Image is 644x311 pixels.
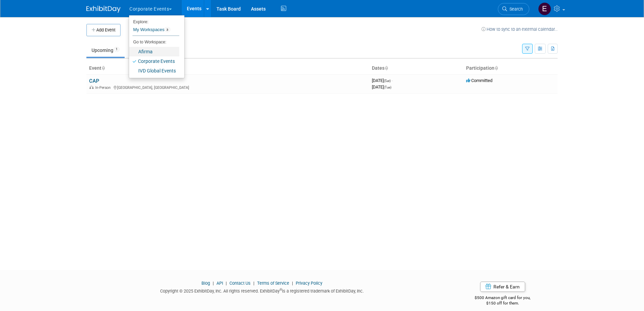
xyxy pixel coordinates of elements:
th: Participation [463,63,558,74]
a: Terms of Service [257,281,289,286]
span: 1 [114,47,120,52]
a: My Workspaces3 [132,24,179,36]
a: Contact Us [229,281,251,286]
span: [DATE] [372,84,391,90]
span: Committed [466,78,492,83]
a: IVD Global Events [129,66,179,76]
img: ExhibitDay [86,6,121,13]
a: How to sync to an external calendar... [481,27,558,32]
span: | [224,281,228,286]
span: 3 [164,27,170,32]
span: | [252,281,256,286]
span: | [211,281,215,286]
a: Search [498,3,529,15]
a: Corporate Events [129,56,179,66]
a: Privacy Policy [296,281,322,286]
button: Add Event [86,24,121,36]
img: Emma Mitchell [538,2,551,15]
th: Dates [369,63,463,74]
span: [DATE] [372,78,393,83]
a: API [216,281,223,286]
sup: ® [280,288,282,292]
div: Copyright © 2025 ExhibitDay, Inc. All rights reserved. ExhibitDay is a registered trademark of Ex... [86,286,437,294]
span: Search [507,6,523,12]
th: Event [86,63,369,74]
a: Past1 [126,44,152,57]
a: Upcoming1 [86,44,125,57]
a: Blog [201,281,210,286]
span: | [290,281,295,286]
a: CAP [89,78,99,84]
div: $500 Amazon gift card for you, [448,290,558,306]
img: In-Person Event [89,85,94,89]
a: Sort by Participation Type [494,65,498,71]
div: $150 off for them. [448,300,558,306]
div: [GEOGRAPHIC_DATA], [GEOGRAPHIC_DATA] [89,84,366,90]
a: Sort by Event Name [101,65,105,71]
span: In-Person [95,85,113,90]
a: Afirma [129,47,179,56]
span: - [392,78,393,83]
span: (Sat) [384,79,391,83]
li: Explore: [129,18,179,24]
li: Go to Workspace: [129,38,179,46]
a: Refer & Earn [480,282,525,292]
a: Sort by Start Date [384,65,388,71]
span: (Tue) [384,85,391,89]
